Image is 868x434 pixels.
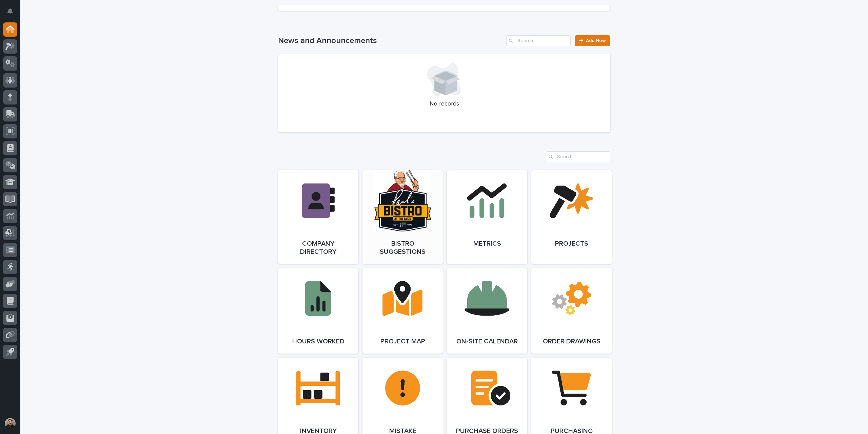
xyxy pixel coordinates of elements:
[3,416,17,431] button: users-avatar
[506,35,571,46] input: Search
[286,100,602,108] p: No records
[447,170,527,264] a: Metrics
[546,151,610,162] input: Search
[278,170,358,264] a: Company Directory
[575,35,610,46] a: Add New
[531,170,612,264] a: Projects
[586,38,606,43] span: Add New
[8,8,17,19] div: Notifications
[3,4,17,18] button: Notifications
[278,36,504,46] h1: News and Announcements
[362,268,443,354] a: Project Map
[362,170,443,264] a: Bistro Suggestions
[278,268,358,354] a: Hours Worked
[531,268,612,354] a: Order Drawings
[447,268,527,354] a: On-Site Calendar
